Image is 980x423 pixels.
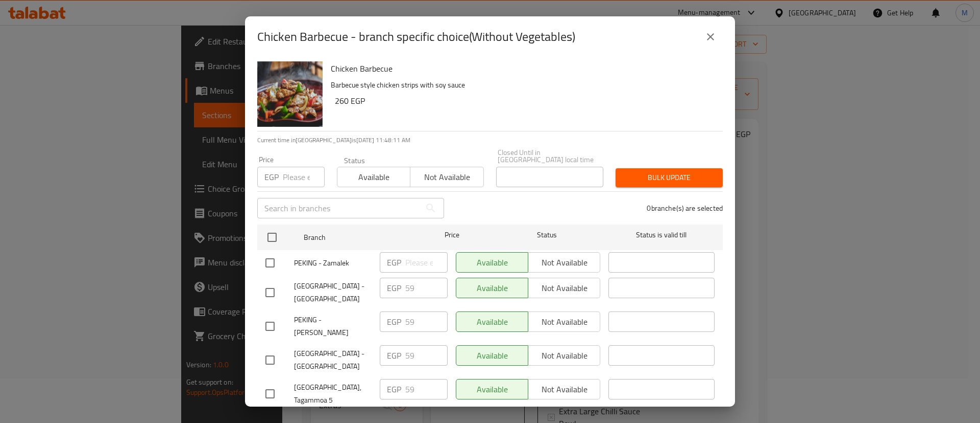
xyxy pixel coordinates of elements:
button: Bulk update [616,168,723,187]
p: Barbecue style chicken strips with soy sauce [331,79,715,92]
p: EGP [387,349,401,362]
button: Not available [410,167,483,187]
p: Current time in [GEOGRAPHIC_DATA] is [DATE] 11:48:11 AM [257,136,723,145]
input: Please enter price [283,167,325,187]
span: PEKING - Zamalek [294,257,372,270]
input: Please enter price [405,252,448,273]
span: Status [494,229,600,241]
span: Bulk update [624,171,715,184]
button: close [698,25,723,49]
p: EGP [387,316,401,328]
button: Available [337,167,410,187]
p: 0 branche(s) are selected [647,203,723,213]
h2: Chicken Barbecue - branch specific choice(Without Vegetables) [257,29,575,45]
img: Chicken Barbecue [257,61,323,127]
input: Search in branches [257,198,421,218]
span: Branch [304,231,410,244]
span: [GEOGRAPHIC_DATA] - [GEOGRAPHIC_DATA] [294,347,372,373]
span: Available [341,170,406,185]
span: Price [418,229,486,241]
span: [GEOGRAPHIC_DATA] - [GEOGRAPHIC_DATA] [294,280,372,305]
h6: Chicken Barbecue [331,61,715,76]
p: EGP [387,282,401,294]
span: Status is valid till [608,229,715,241]
span: [GEOGRAPHIC_DATA], Tagammoa 5 [294,381,372,407]
span: Not available [414,170,479,185]
p: EGP [387,256,401,269]
p: EGP [264,171,279,183]
input: Please enter price [405,311,448,332]
p: EGP [387,383,401,395]
span: PEKING - [PERSON_NAME] [294,314,372,339]
h6: 260 EGP [335,94,715,108]
input: Please enter price [405,379,448,399]
input: Please enter price [405,345,448,366]
input: Please enter price [405,278,448,298]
